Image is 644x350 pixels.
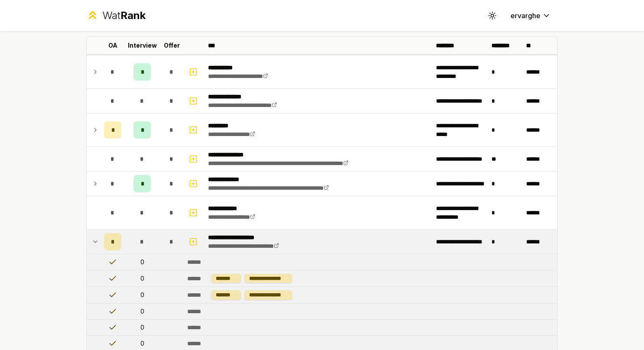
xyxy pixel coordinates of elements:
[125,254,159,270] td: 0
[504,8,558,23] button: ervarghe
[125,287,159,303] td: 0
[108,41,117,50] p: OA
[128,41,157,50] p: Interview
[125,304,159,319] td: 0
[164,41,180,50] p: Offer
[511,10,540,21] span: ervarghe
[86,9,146,23] a: WatRank
[125,270,159,286] td: 0
[102,9,146,23] div: Wat
[120,9,146,22] span: Rank
[125,320,159,335] td: 0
